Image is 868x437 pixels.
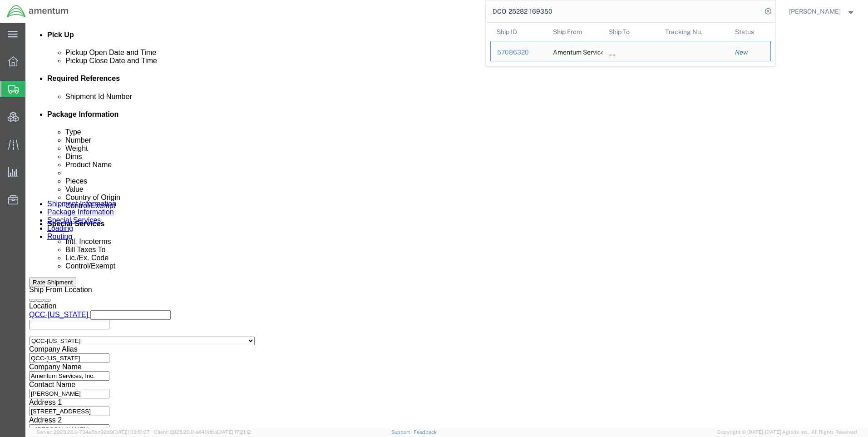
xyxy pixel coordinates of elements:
img: logo [6,5,69,18]
span: Ray Cheatteam [789,6,841,16]
span: Client: 2025.20.0-e640dba [154,429,251,435]
th: Status [729,23,771,41]
div: New [735,48,764,57]
th: Tracking Nu. [658,23,729,41]
div: Amentum Services, Inc. [552,41,596,61]
div: 57086320 [497,48,540,57]
a: Support [391,429,414,435]
th: Ship ID [490,23,547,41]
th: Ship From [546,23,602,41]
button: [PERSON_NAME] [789,6,856,17]
span: Copyright © [DATE]-[DATE] Agistix Inc., All Rights Reserved [717,428,857,436]
span: [DATE] 17:21:12 [217,429,251,435]
table: Search Results [490,23,775,66]
div: __ [609,41,616,61]
span: [DATE] 09:51:07 [113,429,150,435]
span: Server: 2025.20.0-734e5bc92d9 [36,429,150,435]
a: Feedback [414,429,437,435]
th: Ship To [602,23,659,41]
iframe: FS Legacy Container [25,23,868,427]
input: Search for shipment number, reference number [486,0,762,22]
